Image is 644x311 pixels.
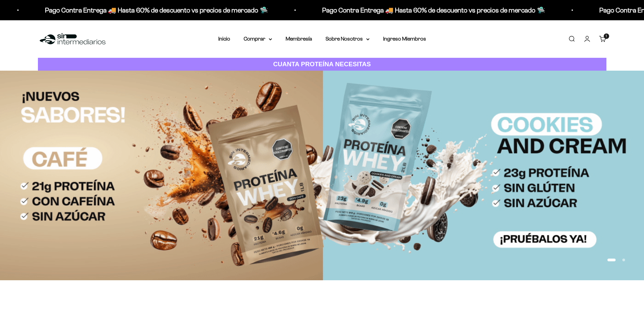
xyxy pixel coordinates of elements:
[273,61,371,68] strong: CUANTA PROTEÍNA NECESITAS
[606,34,607,38] span: 1
[38,58,606,71] a: CUANTA PROTEÍNA NECESITAS
[3,5,226,16] p: Pago Contra Entrega 🚚 Hasta 60% de descuento vs precios de mercado 🛸
[244,34,272,43] summary: Comprar
[286,36,312,42] a: Membresía
[326,34,370,43] summary: Sobre Nosotros
[218,36,230,42] a: Inicio
[383,36,426,42] a: Ingreso Miembros
[280,5,503,16] p: Pago Contra Entrega 🚚 Hasta 60% de descuento vs precios de mercado 🛸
